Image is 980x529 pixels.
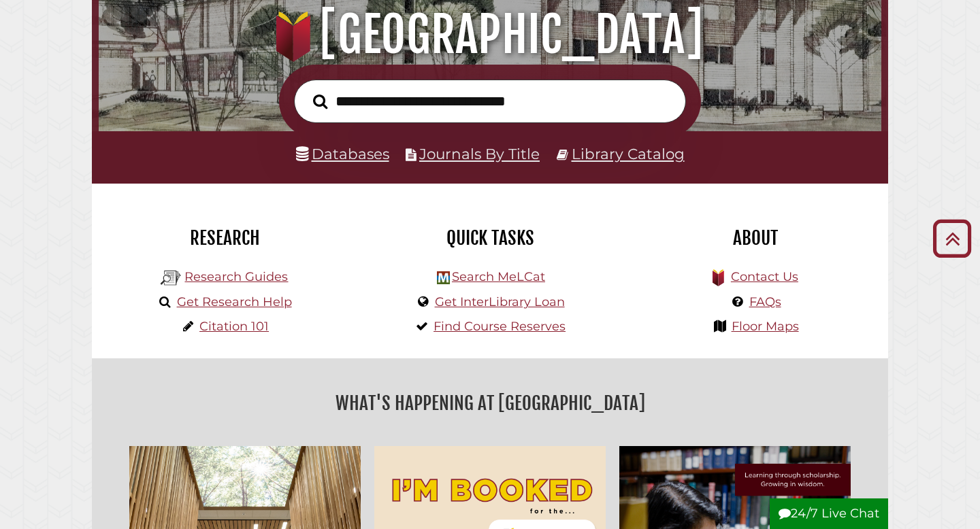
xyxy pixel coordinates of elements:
h2: Research [102,226,347,250]
img: Hekman Library Logo [437,271,450,284]
h2: What's Happening at [GEOGRAPHIC_DATA] [102,388,878,419]
h2: Quick Tasks [367,226,612,250]
h1: [GEOGRAPHIC_DATA] [114,5,867,65]
button: Search [306,90,334,113]
h2: About [633,226,878,250]
a: Get InterLibrary Loan [435,294,565,309]
img: Hekman Library Logo [161,268,181,288]
a: Floor Maps [732,319,799,334]
a: Journals By Title [419,145,540,163]
a: Library Catalog [572,145,685,163]
a: FAQs [749,294,781,309]
a: Find Course Reserves [434,319,566,334]
a: Citation 101 [199,319,269,334]
a: Research Guides [184,269,288,284]
a: Databases [296,145,389,163]
a: Search MeLCat [452,269,545,284]
i: Search [313,93,327,109]
a: Back to Top [928,227,977,250]
a: Get Research Help [177,294,292,309]
a: Contact Us [731,269,798,284]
